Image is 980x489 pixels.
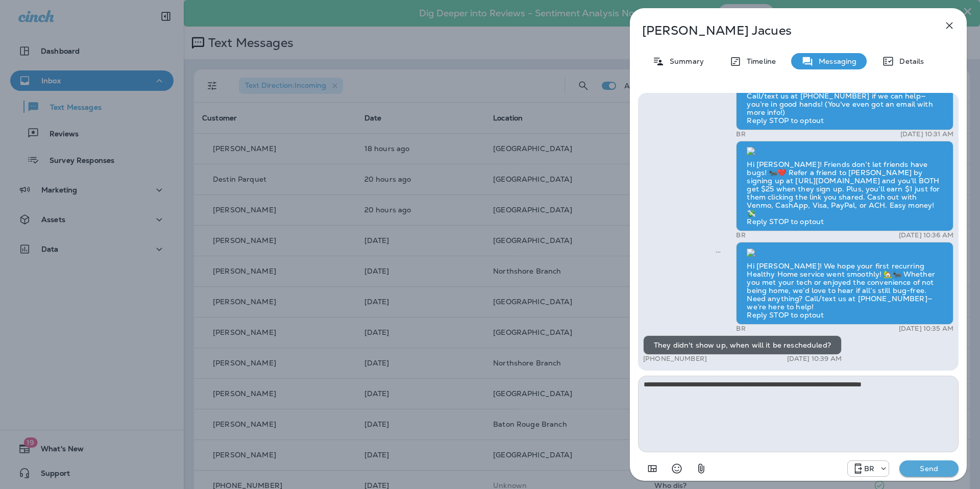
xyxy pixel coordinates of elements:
p: [PERSON_NAME] Jacues [642,23,921,38]
img: twilio-download [747,249,755,257]
p: BR [864,464,874,473]
div: They didn't show up, when will it be rescheduled? [643,335,842,355]
p: Details [894,57,924,65]
div: Hi [PERSON_NAME]! Friends don’t let friends have bugs! 🐜💔 Refer a friend to [PERSON_NAME] by sign... [736,141,953,232]
div: +1 (225) 577-6368 [848,462,889,475]
p: [DATE] 10:31 AM [900,130,953,138]
p: [DATE] 10:35 AM [899,325,953,333]
button: Send [899,460,959,477]
button: Select an emoji [667,458,687,479]
div: Hi [PERSON_NAME]! We hope your first recurring Healthy Home service went smoothly! 🏡🐜 Whether you... [736,242,953,325]
p: [DATE] 10:36 AM [899,231,953,239]
p: BR [736,231,745,239]
button: Add in a premade template [642,458,663,479]
p: BR [736,130,745,138]
p: Summary [665,57,704,65]
p: Timeline [742,57,776,65]
p: [DATE] 10:39 AM [787,355,842,363]
p: [PHONE_NUMBER] [643,355,707,363]
p: Messaging [814,57,856,65]
p: Send [908,464,950,473]
img: twilio-download [747,147,755,155]
p: BR [736,325,745,333]
span: Sent [716,247,721,256]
